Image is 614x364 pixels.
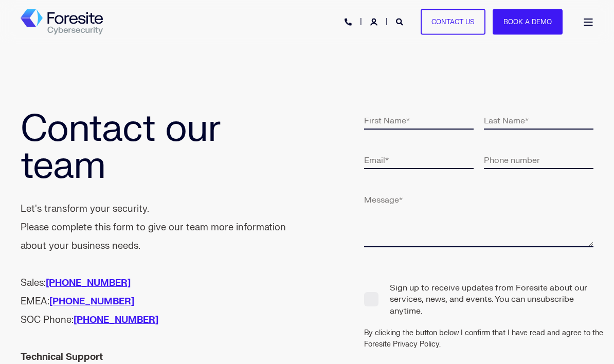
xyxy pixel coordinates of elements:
h1: Contact our team [21,111,307,185]
input: Phone number [484,150,593,169]
strong: Technical Support [21,351,103,363]
a: [PHONE_NUMBER] [46,277,131,289]
div: By clicking the button below I confirm that I have read and agree to the Foresite Privacy Policy. [364,327,604,350]
a: Book a Demo [493,9,563,35]
a: Back to Home [21,9,103,35]
a: Open Burger Menu [578,13,599,31]
img: Foresite logo, a hexagon shape of blues with a directional arrow to the right hand side, and the ... [21,9,103,35]
input: First Name* [364,111,474,130]
a: Open Search [396,17,405,26]
a: Login [370,17,380,26]
span: Sign up to receive updates from Foresite about our services, news, and events. You can unsubscrib... [364,282,593,317]
a: [PHONE_NUMBER] [74,314,158,326]
a: Contact Us [421,9,485,35]
div: Sales: EMEA: SOC Phone: [21,274,307,330]
input: Email* [364,150,474,169]
input: Last Name* [484,111,593,130]
a: [PHONE_NUMBER] [49,296,134,307]
div: Please complete this form to give our team more information about your business needs. [21,219,307,256]
div: Let's transform your security. [21,200,307,219]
